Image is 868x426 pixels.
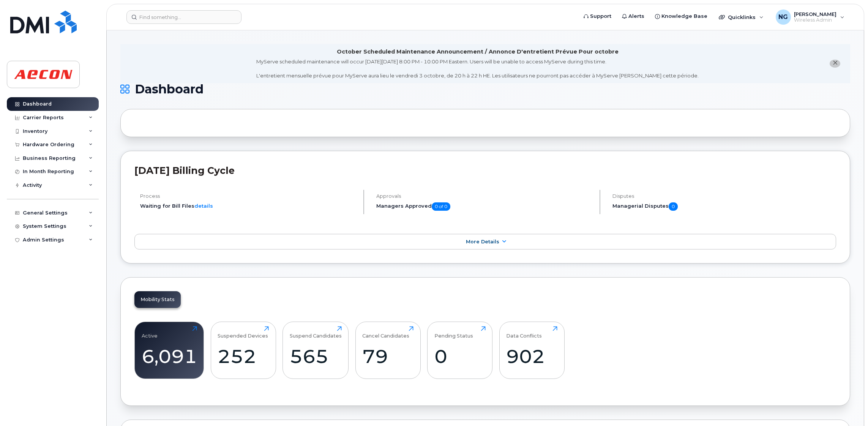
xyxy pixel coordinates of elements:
span: Dashboard [135,84,204,95]
div: October Scheduled Maintenance Announcement / Annonce D'entretient Prévue Pour octobre [337,48,619,56]
a: Pending Status0 [434,326,486,375]
button: close notification [830,60,840,68]
h4: Approvals [376,193,593,199]
span: 0 [669,202,678,211]
a: Active6,091 [142,326,197,375]
span: More Details [466,239,499,245]
span: 0 of 0 [432,202,450,211]
div: Cancel Candidates [362,326,409,339]
h4: Disputes [612,193,836,199]
h4: Process [140,193,357,199]
a: Suspended Devices252 [218,326,269,375]
div: Data Conflicts [506,326,542,339]
li: Waiting for Bill Files [140,202,357,210]
a: Data Conflicts902 [506,326,557,375]
div: 79 [362,345,413,368]
h2: [DATE] Billing Cycle [134,165,836,176]
div: 6,091 [142,345,197,368]
div: Active [142,326,158,339]
h5: Managers Approved [376,202,593,211]
h5: Managerial Disputes [612,202,836,211]
div: 252 [218,345,269,368]
div: Pending Status [434,326,473,339]
div: Suspend Candidates [290,326,342,339]
div: MyServe scheduled maintenance will occur [DATE][DATE] 8:00 PM - 10:00 PM Eastern. Users will be u... [256,58,699,79]
a: Cancel Candidates79 [362,326,413,375]
div: 565 [290,345,342,368]
a: Suspend Candidates565 [290,326,342,375]
div: 0 [434,345,486,368]
div: Suspended Devices [218,326,268,339]
div: 902 [506,345,557,368]
a: details [194,203,213,209]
